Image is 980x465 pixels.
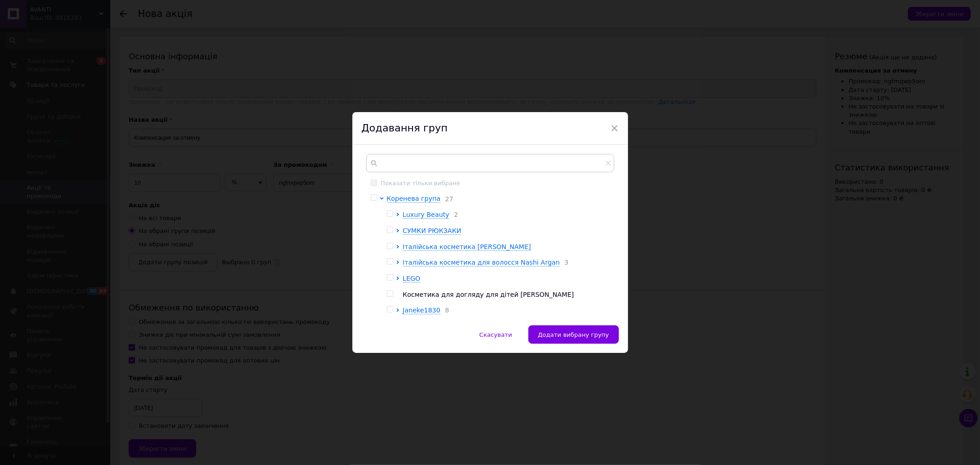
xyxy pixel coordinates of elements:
div: Додавання груп [352,112,628,145]
span: 8 [441,306,449,314]
span: 2 [449,211,458,218]
span: Італійська косметика для волосся Nashi Argan [403,259,560,266]
span: 27 [441,195,453,203]
span: 3 [560,259,568,266]
span: Косметика для догляду для дітей [PERSON_NAME] [403,291,574,298]
button: Додати вибрану групу [528,325,619,344]
span: СУМКИ РЮКЗАКИ [403,227,462,234]
span: Додати вибрану групу [538,331,609,338]
span: Скасувати [479,331,512,338]
span: LEGO [403,275,421,282]
div: Показати тільки вибране [381,179,460,187]
button: Скасувати [470,325,521,344]
span: Італійська косметика [PERSON_NAME] [403,243,531,250]
span: Коренева група [387,195,441,202]
span: × [611,120,619,136]
span: Janeke1830 [403,306,441,314]
span: Luxury Beauty [403,211,450,218]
